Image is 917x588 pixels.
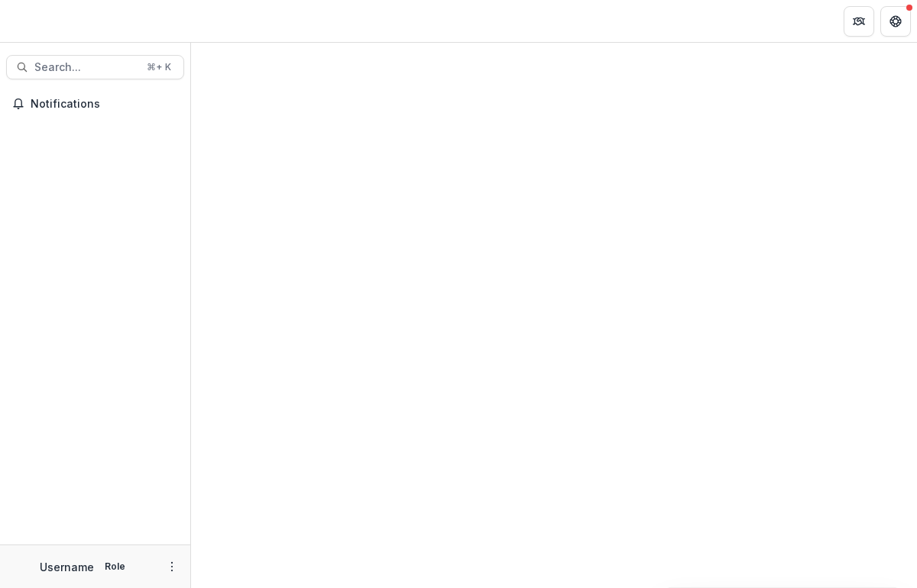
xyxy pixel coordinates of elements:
span: Search... [34,61,138,74]
button: Notifications [6,92,184,116]
button: Search... [6,55,184,79]
p: Role [100,560,130,573]
p: Username [40,559,94,575]
div: ⌘ + K [144,59,174,76]
button: Get Help [880,6,911,37]
button: More [163,557,181,576]
button: Partners [844,6,874,37]
nav: breadcrumb [197,10,262,32]
span: Notifications [31,98,178,111]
